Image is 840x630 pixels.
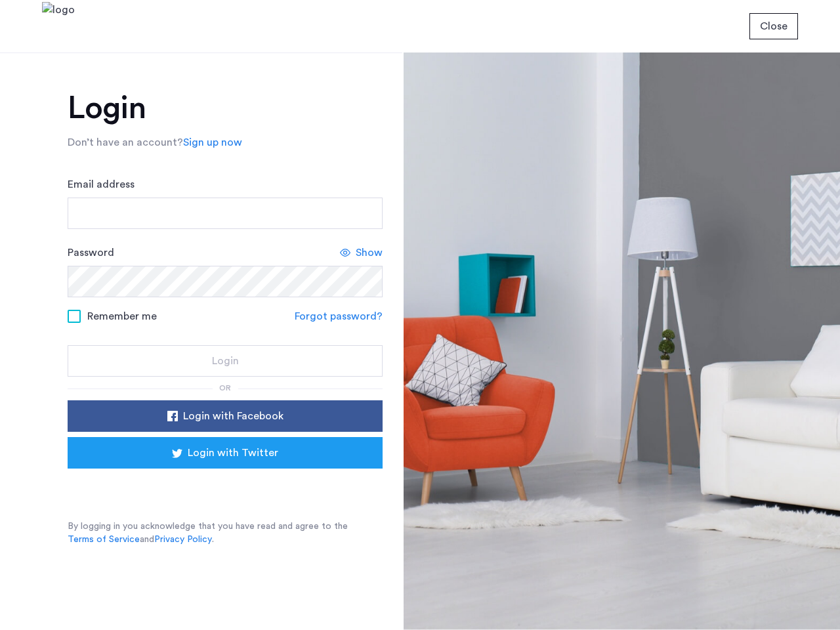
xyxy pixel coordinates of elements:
[68,345,383,377] button: button
[749,13,798,39] button: button
[188,445,278,461] span: Login with Twitter
[68,93,383,124] h1: Login
[212,353,239,369] span: Login
[68,245,114,261] label: Password
[295,308,383,324] a: Forgot password?
[760,18,787,34] span: Close
[154,533,212,546] a: Privacy Policy
[68,177,135,192] label: Email address
[68,533,140,546] a: Terms of Service
[68,137,183,148] span: Don’t have an account?
[356,245,383,261] span: Show
[87,308,157,324] span: Remember me
[183,135,242,150] a: Sign up now
[183,408,283,424] span: Login with Facebook
[42,2,75,51] img: logo
[68,400,383,432] button: button
[68,520,383,546] p: By logging in you acknowledge that you have read and agree to the and .
[219,384,231,392] span: or
[68,437,383,469] button: button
